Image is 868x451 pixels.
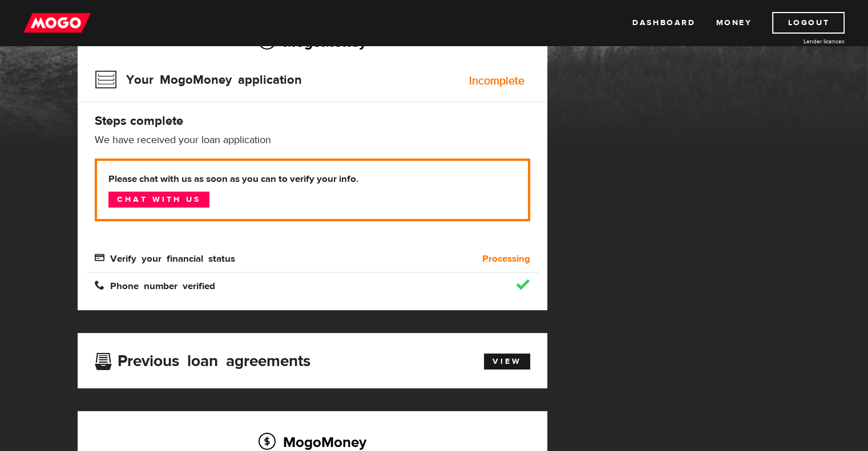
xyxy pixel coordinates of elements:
span: Phone number verified [95,280,215,290]
b: Processing [482,252,530,266]
b: Please chat with us as soon as you can to verify your info. [108,172,516,186]
a: Lender licences [759,37,845,46]
a: Chat with us [108,192,209,208]
a: View [484,354,530,369]
iframe: LiveChat chat widget [640,186,868,451]
h3: Your MogoMoney application [95,65,302,95]
a: Dashboard [632,12,695,34]
h4: Steps complete [95,113,530,129]
span: Verify your financial status [95,253,235,262]
a: Money [716,12,752,34]
h3: Previous loan agreements [95,352,310,367]
div: Incomplete [469,75,524,87]
img: mogo_logo-11ee424be714fa7cbb0f0f49df9e16ec.png [23,12,91,34]
a: Logout [772,12,845,34]
p: We have received your loan application [95,133,530,147]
